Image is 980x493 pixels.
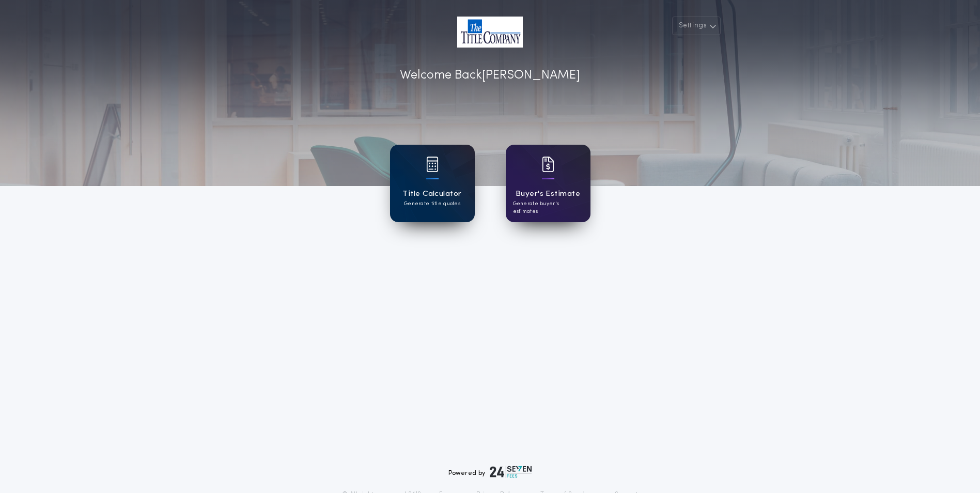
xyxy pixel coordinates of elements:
[390,145,475,222] a: card iconTitle CalculatorGenerate title quotes
[457,17,523,48] img: account-logo
[672,17,721,35] button: Settings
[542,157,554,172] img: card icon
[404,200,460,208] p: Generate title quotes
[448,466,532,478] div: Powered by
[516,188,580,200] h1: Buyer's Estimate
[402,188,461,200] h1: Title Calculator
[400,66,580,85] p: Welcome Back [PERSON_NAME]
[490,466,532,478] img: logo
[506,145,590,222] a: card iconBuyer's EstimateGenerate buyer's estimates
[426,157,439,172] img: card icon
[513,200,583,215] p: Generate buyer's estimates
